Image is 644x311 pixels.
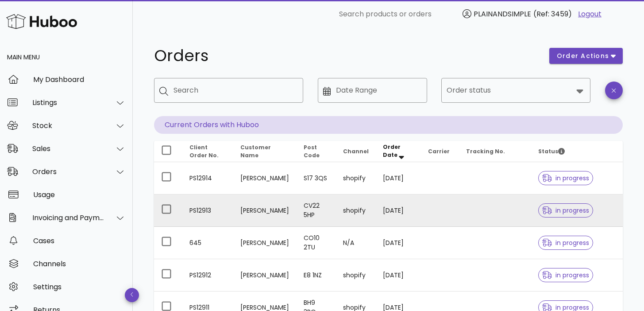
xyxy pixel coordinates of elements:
th: Carrier [421,141,459,162]
td: PS12914 [182,162,233,194]
td: N/A [336,227,376,259]
h1: Orders [154,48,539,64]
td: [DATE] [376,259,421,292]
div: Sales [32,144,104,153]
td: [PERSON_NAME] [233,162,297,194]
div: Order status [441,78,590,103]
th: Order Date: Sorted descending. Activate to remove sorting. [376,141,421,162]
td: E8 1NZ [297,259,335,292]
td: [DATE] [376,162,421,194]
td: CO10 2TU [297,227,335,259]
td: S17 3QS [297,162,335,194]
div: Orders [32,167,104,176]
td: [DATE] [376,194,421,227]
span: Channel [343,148,369,155]
td: [PERSON_NAME] [233,194,297,227]
p: Current Orders with Huboo [154,116,623,134]
th: Client Order No. [182,141,233,162]
td: PS12913 [182,194,233,227]
div: Invoicing and Payments [32,214,104,222]
div: Listings [32,98,104,107]
div: Stock [32,121,104,130]
span: Post Code [304,144,320,159]
img: Huboo Logo [6,12,77,31]
span: Customer Name [240,144,271,159]
span: Client Order No. [189,144,219,159]
span: Order Date [383,143,401,159]
th: Channel [336,141,376,162]
td: [PERSON_NAME] [233,259,297,292]
div: My Dashboard [33,75,126,84]
span: Tracking No. [466,148,505,155]
span: in progress [542,272,589,278]
div: Cases [33,237,126,245]
span: in progress [542,207,589,214]
button: order actions [549,48,623,64]
span: Status [538,148,565,155]
span: PLAINANDSIMPLE [474,9,531,19]
span: in progress [542,175,589,181]
td: shopify [336,259,376,292]
td: 645 [182,227,233,259]
div: Settings [33,283,126,291]
span: Carrier [428,148,450,155]
td: [DATE] [376,227,421,259]
th: Status [531,141,623,162]
a: Logout [578,9,602,19]
th: Post Code [297,141,335,162]
span: order actions [556,51,609,61]
td: [PERSON_NAME] [233,227,297,259]
td: shopify [336,194,376,227]
th: Tracking No. [459,141,531,162]
span: in progress [542,240,589,246]
div: Channels [33,260,126,268]
span: in progress [542,304,589,311]
th: Customer Name [233,141,297,162]
td: CV22 5HP [297,194,335,227]
div: Usage [33,190,126,199]
td: PS12912 [182,259,233,292]
td: shopify [336,162,376,194]
span: (Ref: 3459) [533,9,572,19]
